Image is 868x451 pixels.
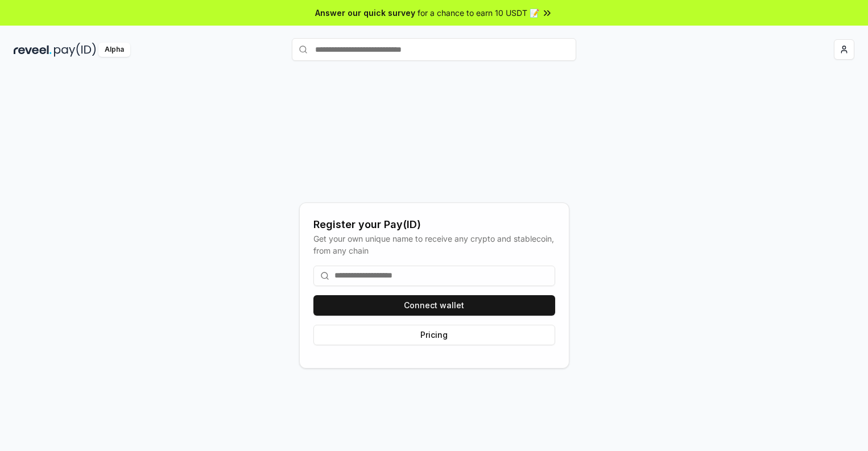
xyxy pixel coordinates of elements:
div: Register your Pay(ID) [313,217,555,233]
div: Get your own unique name to receive any crypto and stablecoin, from any chain [313,233,555,256]
div: Alpha [98,43,130,57]
button: Connect wallet [313,295,555,316]
span: for a chance to earn 10 USDT 📝 [418,7,539,19]
img: reveel_dark [14,43,52,57]
img: pay_id [54,43,96,57]
span: Answer our quick survey [315,7,415,19]
button: Pricing [313,325,555,345]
